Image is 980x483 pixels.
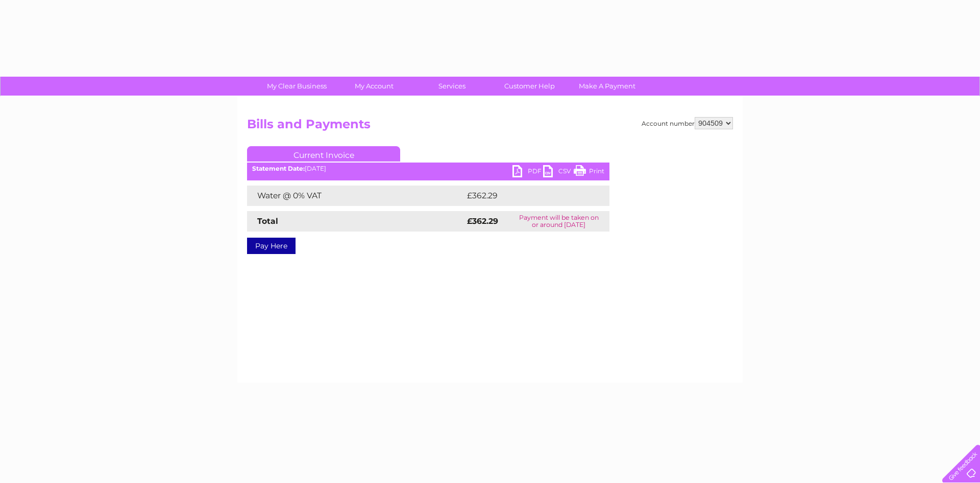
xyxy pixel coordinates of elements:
[257,216,278,226] strong: Total
[332,77,416,96] a: My Account
[512,165,543,180] a: PDF
[255,77,339,96] a: My Clear Business
[247,165,609,172] div: [DATE]
[574,165,604,180] a: Print
[247,146,400,162] a: Current Invoice
[467,216,498,226] strong: £362.29
[410,77,494,96] a: Services
[508,211,609,232] td: Payment will be taken on or around [DATE]
[565,77,649,96] a: Make A Payment
[543,165,574,180] a: CSV
[247,238,296,254] a: Pay Here
[252,165,305,172] b: Statement Date:
[247,186,464,206] td: Water @ 0% VAT
[464,186,592,206] td: £362.29
[247,117,733,136] h2: Bills and Payments
[642,117,733,129] div: Account number
[487,77,572,96] a: Customer Help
